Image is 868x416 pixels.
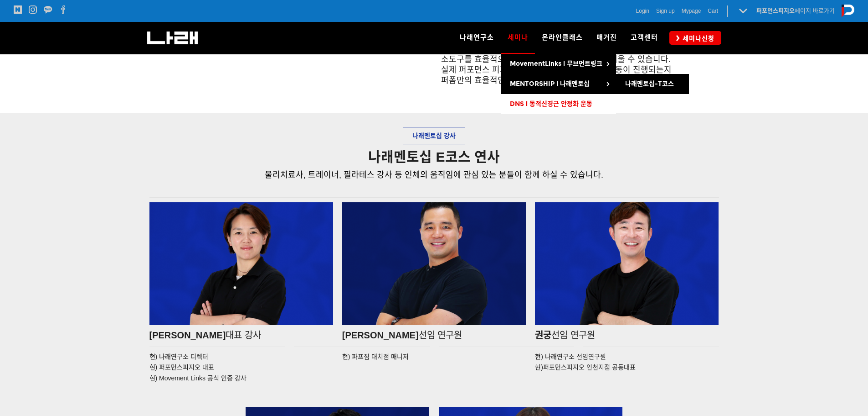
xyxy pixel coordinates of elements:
[596,33,617,42] span: 매거진
[149,374,247,382] span: 현) Movement Links 공식 인증 강사
[441,55,671,64] span: 소도구를 효율적으로 사용하는 방법 등에 대해서 배울 수 있습니다.
[342,330,419,340] span: [PERSON_NAME]
[616,74,689,94] a: 나래멘토십-T코스
[542,33,583,42] span: 온라인클래스
[501,94,616,114] a: DNS l 동적신경근 안정화 운동
[636,6,649,16] a: Login
[501,22,535,54] a: 세미나
[510,80,590,88] span: MENTORSHIP l 나래멘토십
[501,54,616,74] a: MovementLinks l 무브먼트링크
[535,330,551,340] span: 권궁
[625,80,674,88] span: 나래멘토십-T코스
[441,65,672,74] span: 실제 퍼포먼스 피지오 트레이닝센터에서 어떻게 운동이 진행되는지
[624,22,665,54] a: 고객센터
[460,33,494,42] span: 나래연구소
[656,6,675,16] a: Sign up
[510,100,592,108] span: DNS l 동적신경근 안정화 운동
[680,34,714,43] span: 세미나신청
[682,6,701,16] a: Mypage
[631,33,658,42] span: 고객센터
[535,22,590,54] a: 온라인클래스
[419,330,462,340] span: 선임 연구원
[501,74,616,94] a: MENTORSHIP l 나래멘토십
[441,76,613,85] span: 퍼폼만의 효율적인 운동프로그램을 알려드립니다.
[508,30,528,45] span: 세미나
[265,170,603,179] span: 물리치료사, 트레이너, 필라테스 강사 등 인체의 움직임에 관심 있는 분들이 함께 하실 수 있습니다.
[669,31,721,44] a: 세미나신청
[149,363,214,371] span: 현) 퍼포먼스피지오 대표
[368,149,500,164] strong: 나래멘토십 E코스 연사
[535,363,543,371] span: 현)
[342,353,409,360] span: 현) 파프짐 대치점 매니저
[551,330,595,340] span: 선임 연구원
[756,7,795,14] strong: 퍼포먼스피지오
[403,127,465,144] a: 나래멘토십 강사
[149,353,208,360] span: 현) 나래연구소 디렉터
[756,7,835,14] a: 퍼포먼스피지오페이지 바로가기
[535,363,635,371] span: 퍼포먼스피지오 인천지점 공동대표
[708,6,718,16] a: Cart
[226,330,261,340] span: 대표 강사
[453,22,501,54] a: 나래연구소
[510,60,602,68] span: MovementLinks l 무브먼트링크
[149,330,226,340] span: [PERSON_NAME]
[535,353,606,360] span: 현) 나래연구소 선임연구원
[590,22,624,54] a: 매거진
